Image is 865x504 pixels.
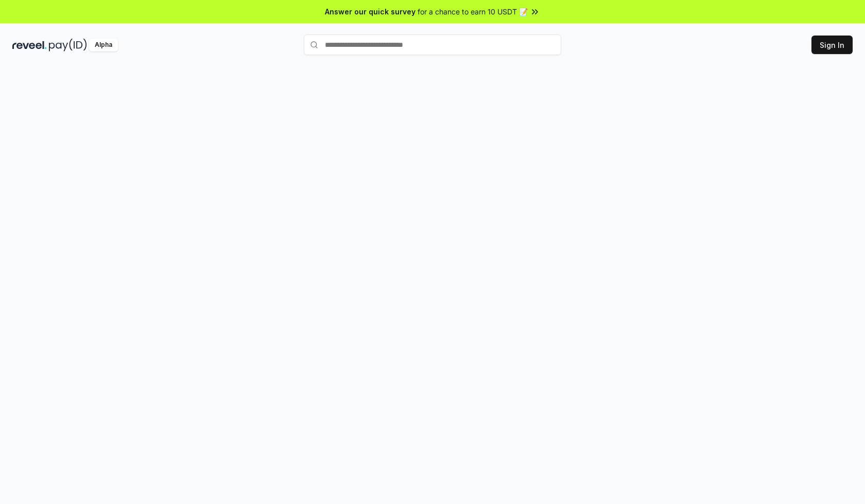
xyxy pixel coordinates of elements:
[811,36,853,54] button: Sign In
[12,39,47,51] img: reveel_dark
[418,6,528,17] span: for a chance to earn 10 USDT 📝
[325,6,416,17] span: Answer our quick survey
[89,39,118,51] div: Alpha
[49,39,87,51] img: pay_id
